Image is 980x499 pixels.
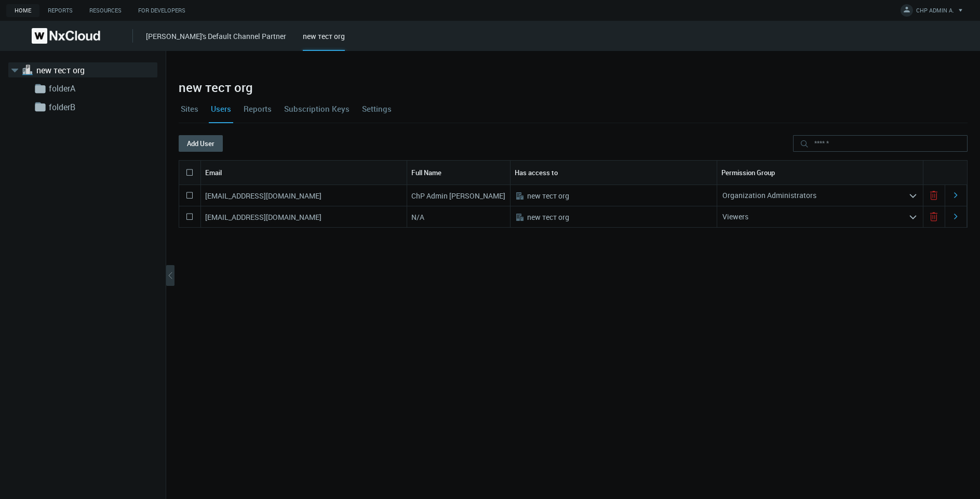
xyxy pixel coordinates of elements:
[179,80,968,95] h2: new тест org
[81,4,130,17] a: Resources
[209,95,233,123] a: Users
[411,191,505,201] nx-search-highlight: ChP Admin [PERSON_NAME]
[205,191,321,201] nx-search-highlight: [EMAIL_ADDRESS][DOMAIN_NAME]
[241,95,274,123] a: Reports
[916,6,954,18] span: CHP ADMIN A.
[722,190,816,200] nx-search-highlight: Organization Administrators
[411,212,424,222] nx-search-highlight: N/A
[39,4,81,17] a: Reports
[527,191,569,201] nx-search-highlight: new тест org
[360,95,394,123] a: Settings
[49,101,153,113] a: folderB
[130,4,194,17] a: For Developers
[303,31,345,51] div: new тест org
[146,31,286,41] a: [PERSON_NAME]'s Default Channel Partner
[6,4,39,17] a: Home
[205,212,321,222] nx-search-highlight: [EMAIL_ADDRESS][DOMAIN_NAME]
[36,64,140,76] a: new тест org
[527,212,569,222] nx-search-highlight: new тест org
[282,95,352,123] a: Subscription Keys
[179,95,200,123] a: Sites
[722,212,748,221] nx-search-highlight: Viewers
[49,82,153,95] a: folderA
[179,135,223,152] button: Add User
[32,28,100,44] img: Nx Cloud logo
